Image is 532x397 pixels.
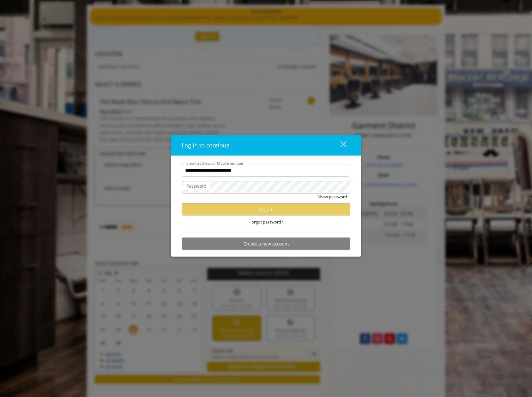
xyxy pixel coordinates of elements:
input: Email address or Mobile number [182,164,350,177]
span: Log in to continue [182,141,230,149]
button: Create a new account [182,238,350,250]
label: Password [183,183,210,190]
button: Show password [318,194,347,200]
input: Password [182,181,350,194]
div: close dialog [333,141,346,150]
span: Forgot password? [249,219,283,225]
button: Log in [182,203,350,216]
label: Email address or Mobile number [183,160,247,166]
button: close dialog [329,139,350,152]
